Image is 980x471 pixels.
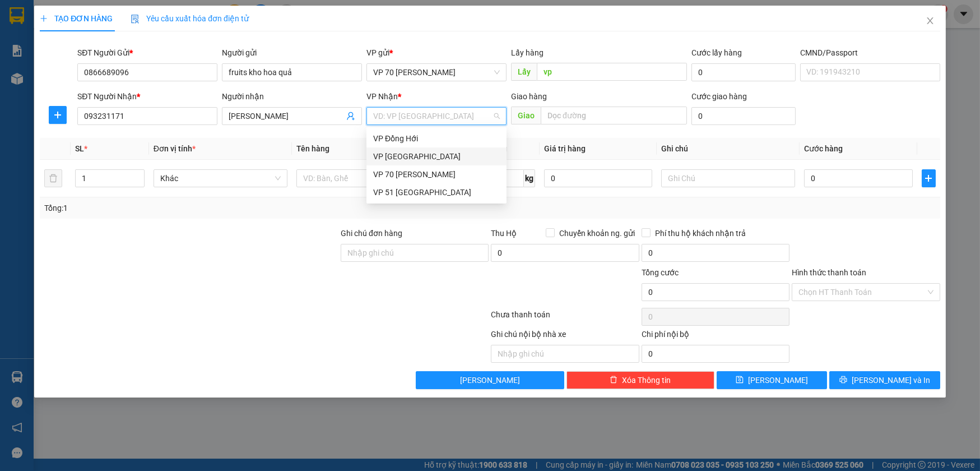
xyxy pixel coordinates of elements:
[511,92,547,101] span: Giao hàng
[691,107,795,125] input: Cước giao hàng
[922,174,935,183] span: plus
[296,144,329,153] span: Tên hàng
[341,229,402,238] label: Ghi chú đơn hàng
[926,16,935,25] span: close
[416,371,564,389] button: [PERSON_NAME]
[555,227,639,239] span: Chuyển khoản ng. gửi
[511,107,541,124] span: Giao
[131,14,249,23] span: Yêu cầu xuất hóa đơn điện tử
[511,48,544,57] span: Lấy hàng
[839,376,847,385] span: printer
[366,92,398,101] span: VP Nhận
[922,169,936,187] button: plus
[748,374,808,386] span: [PERSON_NAME]
[222,90,362,103] div: Người nhận
[77,90,217,103] div: SĐT Người Nhận
[852,374,930,386] span: [PERSON_NAME] và In
[373,150,500,163] div: VP [GEOGRAPHIC_DATA]
[40,15,48,22] span: plus
[792,268,866,277] label: Hình thức thanh toán
[373,132,500,145] div: VP Đồng Hới
[373,168,500,181] div: VP 70 [PERSON_NAME]
[622,374,671,386] span: Xóa Thông tin
[77,47,217,59] div: SĐT Người Gửi
[491,345,639,363] input: Nhập ghi chú
[373,186,500,198] div: VP 51 [GEOGRAPHIC_DATA]
[366,165,507,183] div: VP 70 Nguyễn Hoàng
[16,5,152,26] span: [PERSON_NAME]
[642,328,789,345] div: Chi phí nội bộ
[346,112,355,121] span: user-add
[296,169,431,187] input: VD: Bàn, Ghế
[366,130,507,147] div: VP Đồng Hới
[829,371,940,389] button: printer[PERSON_NAME] và In
[544,169,652,187] input: 0
[49,110,66,119] span: plus
[691,92,747,101] label: Cước giao hàng
[222,47,362,59] div: Người gửi
[490,308,640,328] div: Chưa thanh toán
[642,268,679,277] span: Tổng cước
[717,371,827,389] button: save[PERSON_NAME]
[75,144,84,153] span: SL
[800,47,940,59] div: CMND/Passport
[511,63,537,81] span: Lấy
[524,169,535,187] span: kg
[736,376,744,385] span: save
[44,202,378,214] div: Tổng: 1
[373,64,500,81] span: VP 70 Nguyễn Hoàng
[154,144,196,153] span: Đơn vị tính
[366,47,507,59] div: VP gửi
[691,48,742,57] label: Cước lấy hàng
[491,229,517,238] span: Thu Hộ
[460,374,520,386] span: [PERSON_NAME]
[661,169,796,187] input: Ghi Chú
[40,14,113,23] span: TẠO ĐƠN HÀNG
[131,15,140,24] img: icon
[366,183,507,201] div: VP 51 Trường Chinh
[610,376,617,385] span: delete
[10,37,159,58] span: VPNH1109250031
[651,227,750,239] span: Phí thu hộ khách nhận trả
[341,244,489,262] input: Ghi chú đơn hàng
[491,328,639,345] div: Ghi chú nội bộ nhà xe
[804,144,843,153] span: Cước hàng
[566,371,714,389] button: deleteXóa Thông tin
[366,147,507,165] div: VP Quảng Bình
[76,28,93,35] span: [DATE]
[160,170,281,187] span: Khác
[691,63,795,81] input: Cước lấy hàng
[914,6,946,37] button: Close
[541,107,687,124] input: Dọc đường
[44,169,62,187] button: delete
[544,144,586,153] span: Giá trị hàng
[537,63,687,81] input: Dọc đường
[657,138,800,160] th: Ghi chú
[49,106,67,124] button: plus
